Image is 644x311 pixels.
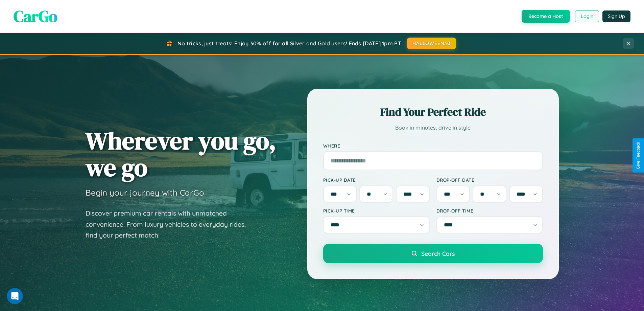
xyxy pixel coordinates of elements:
[323,105,543,119] h2: Find Your Perfect Ride
[86,127,276,181] h1: Wherever you go, we go
[575,10,599,22] button: Login
[323,177,430,183] label: Pick-up Date
[636,142,641,169] div: Give Feedback
[86,187,204,198] h3: Begin your journey with CarGo
[86,208,255,241] p: Discover premium car rentals with unmatched convenience. From luxury vehicles to everyday rides, ...
[436,177,543,183] label: Drop-off Date
[323,208,430,214] label: Pick-up Time
[436,208,543,214] label: Drop-off Time
[323,143,543,149] label: Where
[522,10,570,23] button: Become a Host
[177,40,402,47] span: No tricks, just treats! Enjoy 30% off for all Silver and Gold users! Ends [DATE] 1pm PT.
[323,244,543,263] button: Search Cars
[7,288,23,304] iframe: Intercom live chat
[421,250,455,257] span: Search Cars
[14,5,57,27] span: CarGo
[323,123,543,133] p: Book in minutes, drive in style
[407,38,456,49] button: HALLOWEEN30
[602,10,630,22] button: Sign Up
